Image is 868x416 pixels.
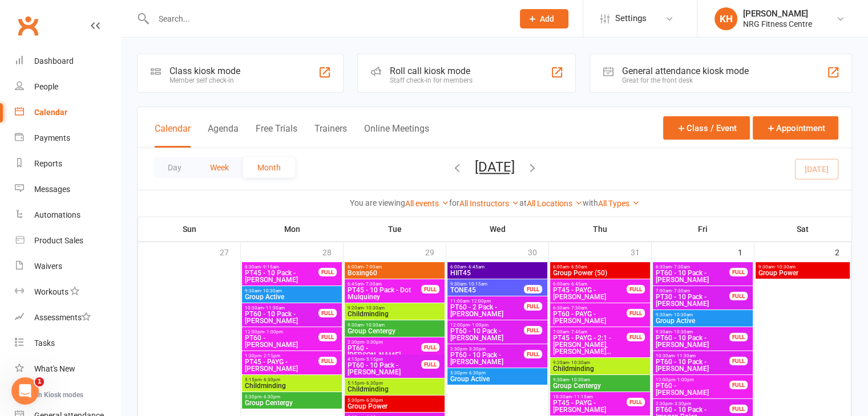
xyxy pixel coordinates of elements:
[598,199,640,208] a: All Types
[446,217,549,241] th: Wed
[583,198,598,207] strong: with
[527,199,583,208] a: All Locations
[15,305,120,331] a: Assessments
[364,323,385,328] span: - 10:30am
[364,264,382,270] span: - 7:00am
[450,264,545,270] span: 6:00am
[450,376,545,382] span: Group Active
[261,353,280,358] span: - 2:15pm
[655,353,730,358] span: 10:30am
[350,198,405,207] strong: You are viewing
[672,312,693,317] span: - 10:30am
[34,159,62,168] div: Reports
[347,323,442,328] span: 9:30am
[15,100,120,125] a: Calendar
[364,123,429,148] button: Online Meetings
[405,199,449,208] a: All events
[322,242,343,261] div: 28
[569,264,587,270] span: - 6:50am
[196,157,243,178] button: Week
[364,381,383,386] span: - 6:30pm
[244,329,319,335] span: 12:00pm
[524,350,542,358] div: FULL
[467,346,486,352] span: - 3:30pm
[318,268,337,276] div: FULL
[449,198,459,207] strong: for
[347,362,422,376] span: PT60 - 10 Pack - [PERSON_NAME]
[743,19,812,29] div: NRG Fitness Centre
[264,305,285,311] span: - 11:30am
[552,399,627,413] span: PT45 - PAYG - [PERSON_NAME]
[524,326,542,335] div: FULL
[11,377,39,405] iframe: Intercom live chat
[261,264,279,270] span: - 9:15am
[347,340,422,345] span: 2:30pm
[421,285,439,293] div: FULL
[244,399,340,406] span: Group Centergy
[347,357,422,362] span: 4:15pm
[347,270,442,276] span: Boxing60
[655,335,730,348] span: PT60 - 10 Pack - [PERSON_NAME]
[347,311,442,317] span: Childminding
[714,7,737,30] div: KH
[729,405,748,413] div: FULL
[15,125,120,151] a: Payments
[450,370,545,376] span: 5:30pm
[169,66,240,76] div: Class kiosk mode
[390,66,473,76] div: Roll call kiosk mode
[672,401,691,406] span: - 3:30pm
[466,264,485,270] span: - 6:45am
[655,288,730,293] span: 7:00am
[244,353,319,358] span: 1:30pm
[34,262,62,271] div: Waivers
[569,377,590,382] span: - 10:30am
[663,116,750,140] button: Class / Event
[450,323,524,328] span: 12:00pm
[470,323,488,328] span: - 1:00pm
[421,360,439,369] div: FULL
[450,299,524,304] span: 11:00am
[572,394,593,399] span: - 11:15am
[364,282,382,287] span: - 7:30am
[627,398,645,406] div: FULL
[15,202,120,228] a: Automations
[155,123,191,148] button: Calendar
[244,358,319,372] span: PT45 - PAYG - [PERSON_NAME]
[34,82,58,91] div: People
[675,377,694,382] span: - 1:00pm
[15,48,120,74] a: Dashboard
[627,285,645,293] div: FULL
[244,394,340,399] span: 5:30pm
[318,333,337,341] div: FULL
[738,242,754,261] div: 1
[758,270,848,276] span: Group Power
[425,242,446,261] div: 29
[467,370,486,376] span: - 6:30pm
[390,76,473,84] div: Staff check-in for members
[347,381,442,386] span: 5:15pm
[672,264,690,270] span: - 7:30am
[569,329,587,335] span: - 7:45am
[450,282,524,287] span: 9:30am
[754,217,851,241] th: Sat
[622,76,749,84] div: Great for the front desk
[244,311,319,324] span: PT60 - 10 Pack - [PERSON_NAME]
[169,76,240,84] div: Member self check-in
[15,151,120,177] a: Reports
[655,264,730,270] span: 6:30am
[261,288,282,293] span: - 10:30am
[34,185,70,194] div: Messages
[347,398,442,403] span: 5:30pm
[14,11,42,40] a: Clubworx
[264,329,283,335] span: - 1:00pm
[35,377,44,386] span: 1
[552,270,648,276] span: Group Power (50)
[552,394,627,399] span: 10:30am
[552,377,648,382] span: 9:30am
[243,157,295,178] button: Month
[347,386,442,393] span: Childminding
[256,123,297,148] button: Free Trials
[421,343,439,352] div: FULL
[655,358,730,372] span: PT60 - 10 Pack - [PERSON_NAME]
[627,309,645,317] div: FULL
